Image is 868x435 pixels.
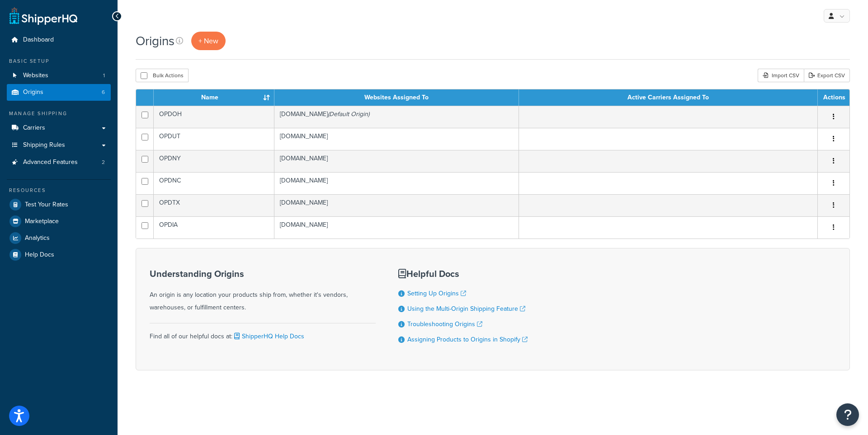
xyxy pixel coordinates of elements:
span: Carriers [23,124,45,132]
span: Test Your Rates [25,201,68,209]
span: 1 [103,72,105,80]
a: Origins 6 [7,84,111,101]
a: Using the Multi-Origin Shipping Feature [407,304,525,313]
th: Websites Assigned To [274,89,519,106]
td: [DOMAIN_NAME] [274,172,519,194]
a: Shipping Rules [7,137,111,154]
th: Name : activate to sort column ascending [154,89,274,106]
td: [DOMAIN_NAME] [274,128,519,150]
span: 6 [102,89,105,96]
td: OPDOH [154,106,274,128]
td: OPDTX [154,194,274,216]
span: Origins [23,89,43,96]
h3: Helpful Docs [398,269,528,279]
button: Bulk Actions [136,69,189,82]
a: Troubleshooting Origins [407,319,482,329]
a: Help Docs [7,247,111,263]
a: Marketplace [7,213,111,229]
td: OPDUT [154,128,274,150]
span: Help Docs [25,251,54,259]
a: Export CSV [804,69,850,82]
li: Origins [7,84,111,101]
td: OPDNY [154,150,274,172]
div: An origin is any location your products ship from, whether it's vendors, warehouses, or fulfillme... [150,269,376,314]
a: ShipperHQ Home [9,7,77,25]
td: [DOMAIN_NAME] [274,216,519,239]
td: [DOMAIN_NAME] [274,194,519,216]
a: Assigning Products to Origins in Shopify [407,335,528,344]
span: Analytics [25,234,50,242]
button: Open Resource Center [836,403,859,426]
td: OPDNC [154,172,274,194]
a: Advanced Features 2 [7,154,111,171]
a: Setting Up Origins [407,289,466,298]
a: ShipperHQ Help Docs [232,332,304,341]
h3: Understanding Origins [150,269,376,279]
span: + New [198,36,218,46]
a: Carriers [7,120,111,136]
h1: Origins [136,32,175,50]
a: Dashboard [7,32,111,48]
th: Active Carriers Assigned To [519,89,818,106]
a: Analytics [7,230,111,246]
div: Basic Setup [7,57,111,65]
td: OPDIA [154,216,274,239]
div: Import CSV [758,69,804,82]
div: Manage Shipping [7,110,111,117]
div: Find all of our helpful docs at: [150,323,376,343]
span: Websites [23,72,48,80]
span: Dashboard [23,36,54,44]
span: 2 [102,159,105,166]
th: Actions [818,89,849,106]
li: Advanced Features [7,154,111,171]
span: Marketplace [25,218,59,225]
a: + New [191,32,226,50]
span: Shipping Rules [23,141,65,149]
td: [DOMAIN_NAME] [274,106,519,128]
i: (Default Origin) [328,109,369,119]
div: Resources [7,187,111,194]
li: Websites [7,67,111,84]
a: Websites 1 [7,67,111,84]
span: Advanced Features [23,159,78,166]
td: [DOMAIN_NAME] [274,150,519,172]
a: Test Your Rates [7,196,111,213]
